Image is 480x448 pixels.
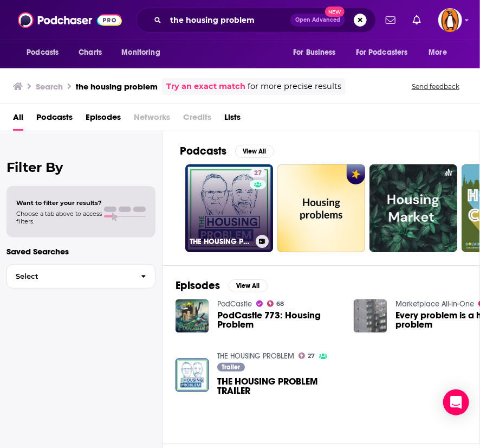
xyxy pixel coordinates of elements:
[7,159,155,175] h2: Filter By
[16,210,102,225] span: Choose a tab above to access filters.
[16,199,102,207] span: Want to filter your results?
[224,108,241,131] a: Lists
[176,279,268,292] a: EpisodesView All
[408,82,463,91] button: Send feedback
[27,45,59,60] span: Podcasts
[121,45,160,60] span: Monitoring
[180,144,226,158] h2: Podcasts
[276,302,284,306] span: 68
[19,42,73,63] button: open menu
[217,311,341,329] a: PodCastle 773: Housing Problem
[354,299,387,332] img: Every problem is a housing problem
[36,81,63,92] h3: Search
[217,299,252,309] a: PodCastle
[325,7,345,17] span: New
[183,108,211,131] span: Credits
[290,14,345,27] button: Open AdvancedNew
[86,108,121,131] a: Episodes
[250,169,266,177] a: 27
[299,353,315,359] a: 27
[176,279,220,292] h2: Episodes
[18,10,122,30] img: Podchaser - Follow, Share and Rate Podcasts
[76,81,158,92] h3: the housing problem
[295,17,340,23] span: Open Advanced
[166,11,290,29] input: Search podcasts, credits, & more...
[190,237,251,246] h3: THE HOUSING PROBLEM
[438,8,462,32] button: Show profile menu
[217,351,294,361] a: THE HOUSING PROBLEM
[356,45,408,60] span: For Podcasters
[72,42,108,63] a: Charts
[222,364,240,370] span: Trailer
[443,389,469,415] div: Open Intercom Messenger
[176,299,209,332] img: PodCastle 773: Housing Problem
[217,377,341,395] a: THE HOUSING PROBLEM TRAILER
[166,80,245,93] a: Try an exact match
[176,359,209,392] img: THE HOUSING PROBLEM TRAILER
[395,299,474,309] a: Marketplace All-in-One
[248,80,341,93] span: for more precise results
[293,45,336,60] span: For Business
[13,108,23,131] a: All
[7,273,132,280] span: Select
[235,145,274,158] button: View All
[438,8,462,32] img: User Profile
[421,42,461,63] button: open menu
[7,264,155,289] button: Select
[114,42,174,63] button: open menu
[438,8,462,32] span: Logged in as penguin_portfolio
[79,45,102,60] span: Charts
[136,8,376,33] div: Search podcasts, credits, & more...
[408,11,425,29] a: Show notifications dropdown
[254,168,262,179] span: 27
[381,11,400,29] a: Show notifications dropdown
[308,354,315,359] span: 27
[7,246,155,257] p: Saved Searches
[349,42,424,63] button: open menu
[267,300,284,307] a: 68
[36,108,73,131] a: Podcasts
[229,279,268,292] button: View All
[134,108,170,131] span: Networks
[429,45,447,60] span: More
[185,164,273,252] a: 27THE HOUSING PROBLEM
[286,42,349,63] button: open menu
[180,144,274,158] a: PodcastsView All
